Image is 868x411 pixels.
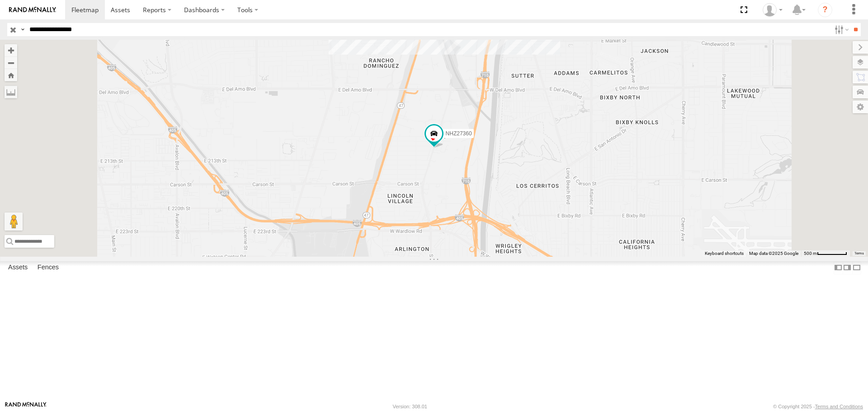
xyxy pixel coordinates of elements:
[5,69,17,81] button: Zoom Home
[815,404,863,409] a: Terms and Conditions
[4,262,32,274] label: Assets
[759,3,786,17] div: Zulema McIntosch
[5,56,17,69] button: Zoom out
[801,250,850,257] button: Map Scale: 500 m per 63 pixels
[446,131,472,137] span: NHZ27360
[834,261,843,274] label: Dock Summary Table to the Left
[804,251,817,256] span: 500 m
[5,212,23,231] button: Drag Pegman onto the map to open Street View
[5,86,17,98] label: Measure
[33,262,63,274] label: Fences
[9,7,56,13] img: rand-logo.svg
[5,44,17,56] button: Zoom in
[854,251,864,255] a: Terms (opens in new tab)
[831,23,850,36] label: Search Filter Options
[5,402,47,411] a: Visit our Website
[749,251,798,256] span: Map data ©2025 Google
[393,404,427,409] div: Version: 308.01
[818,3,832,17] i: ?
[705,250,744,257] button: Keyboard shortcuts
[852,261,861,274] label: Hide Summary Table
[19,23,26,36] label: Search Query
[773,404,863,409] div: © Copyright 2025 -
[843,261,852,274] label: Dock Summary Table to the Right
[853,101,868,113] label: Map Settings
